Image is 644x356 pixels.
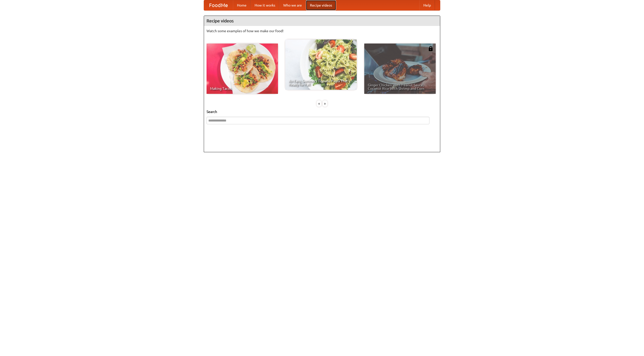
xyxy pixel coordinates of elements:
p: Watch some examples of how we make our food! [207,28,437,33]
span: An Easy, Summery Tomato Pasta That's Ready for Fall [289,79,353,86]
div: « [317,100,321,107]
a: An Easy, Summery Tomato Pasta That's Ready for Fall [285,39,357,90]
h4: Recipe videos [204,16,440,26]
a: FoodMe [204,0,233,10]
span: Making Tacos [210,87,274,90]
h5: Search [207,109,437,114]
div: » [323,100,327,107]
img: 483408.png [428,46,433,51]
a: Home [233,0,251,10]
a: How it works [251,0,279,10]
a: Help [419,0,435,10]
a: Making Tacos [207,44,278,94]
a: Recipe videos [306,0,336,10]
a: Who we are [279,0,306,10]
